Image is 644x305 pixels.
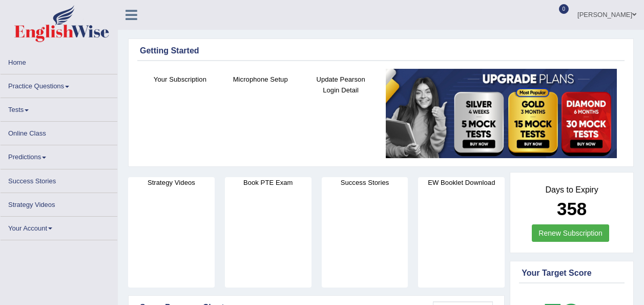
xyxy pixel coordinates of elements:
a: Predictions [1,145,117,165]
a: Tests [1,98,117,118]
a: Practice Questions [1,74,117,94]
img: small5.jpg [386,69,617,158]
h4: Days to Expiry [522,185,622,195]
b: 358 [557,199,587,219]
h4: Book PTE Exam [225,177,311,188]
a: Your Account [1,217,117,237]
h4: Your Subscription [145,74,215,85]
span: 0 [559,4,569,14]
a: Home [1,51,117,71]
h4: Strategy Videos [128,177,215,188]
h4: Microphone Setup [225,74,296,85]
a: Strategy Videos [1,193,117,213]
div: Your Target Score [522,267,622,279]
a: Success Stories [1,169,117,189]
a: Renew Subscription [532,224,609,242]
h4: Success Stories [322,177,408,188]
div: Getting Started [140,45,622,57]
a: Online Class [1,122,117,142]
h4: Update Pearson Login Detail [306,74,376,96]
h4: EW Booklet Download [418,177,505,188]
